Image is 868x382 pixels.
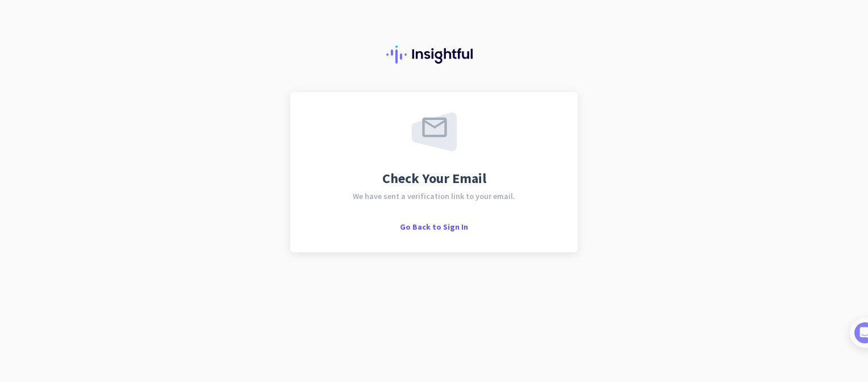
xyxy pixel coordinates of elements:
span: Check Your Email [382,172,486,185]
span: We have sent a verification link to your email. [353,192,515,200]
img: Insightful [386,45,482,64]
img: email-sent [412,113,457,151]
span: Go Back to Sign In [400,222,468,232]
